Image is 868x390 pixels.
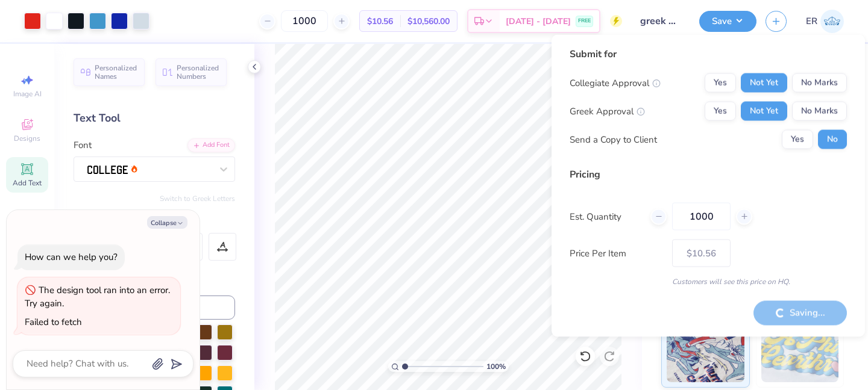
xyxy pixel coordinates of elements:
[407,15,450,28] span: $10,560.00
[13,89,42,99] span: Image AI
[160,194,235,203] button: Switch to Greek Letters
[367,15,393,28] span: $10.56
[25,284,170,310] div: The design tool ran into an error. Try again.
[25,251,118,263] div: How can we help you?
[570,132,657,146] div: Send a Copy to Client
[506,15,571,28] span: [DATE] - [DATE]
[792,102,847,121] button: No Marks
[699,11,756,32] button: Save
[782,130,813,149] button: Yes
[281,10,328,32] input: – –
[820,10,844,33] img: Eden Rittberg
[792,73,847,93] button: No Marks
[570,209,641,223] label: Est. Quantity
[578,17,591,25] span: FREE
[95,64,137,81] span: Personalized Names
[705,102,736,121] button: Yes
[187,138,235,152] div: Add Font
[25,316,82,328] div: Failed to fetch
[672,203,731,231] input: – –
[570,47,847,61] div: Submit for
[13,178,42,188] span: Add Text
[818,130,847,149] button: No
[667,322,744,382] img: Standard
[631,9,690,33] input: Untitled Design
[741,73,787,93] button: Not Yet
[705,73,736,93] button: Yes
[74,110,235,126] div: Text Tool
[806,10,844,33] a: ER
[147,216,187,229] button: Collapse
[14,134,40,143] span: Designs
[761,322,839,382] img: Puff Ink
[486,361,506,372] span: 100 %
[177,64,219,81] span: Personalized Numbers
[570,246,663,260] label: Price Per Item
[570,167,847,182] div: Pricing
[570,76,661,90] div: Collegiate Approval
[806,14,817,28] span: ER
[570,104,645,118] div: Greek Approval
[570,276,847,287] div: Customers will see this price on HQ.
[74,138,92,152] label: Font
[741,102,787,121] button: Not Yet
